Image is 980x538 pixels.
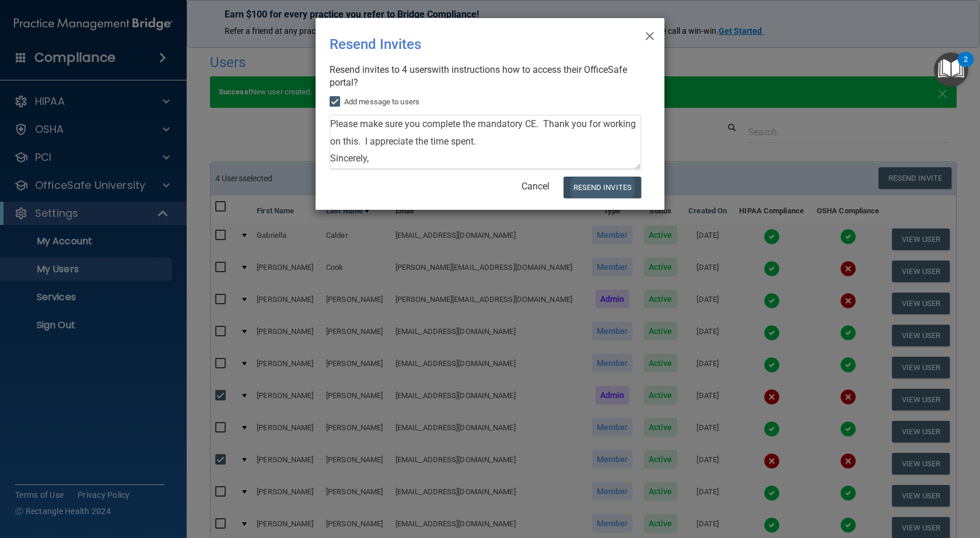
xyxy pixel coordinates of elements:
[645,23,655,46] span: ×
[427,64,432,75] span: s
[964,59,968,75] div: 2
[330,64,641,89] div: Resend invites to 4 user with instructions how to access their OfficeSafe portal?
[330,97,343,107] input: Add message to users
[330,27,603,61] div: Resend Invites
[330,95,419,109] label: Add message to users
[934,52,968,87] button: Open Resource Center, 2 new notifications
[563,177,641,198] button: Resend Invites
[521,181,549,192] a: Cancel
